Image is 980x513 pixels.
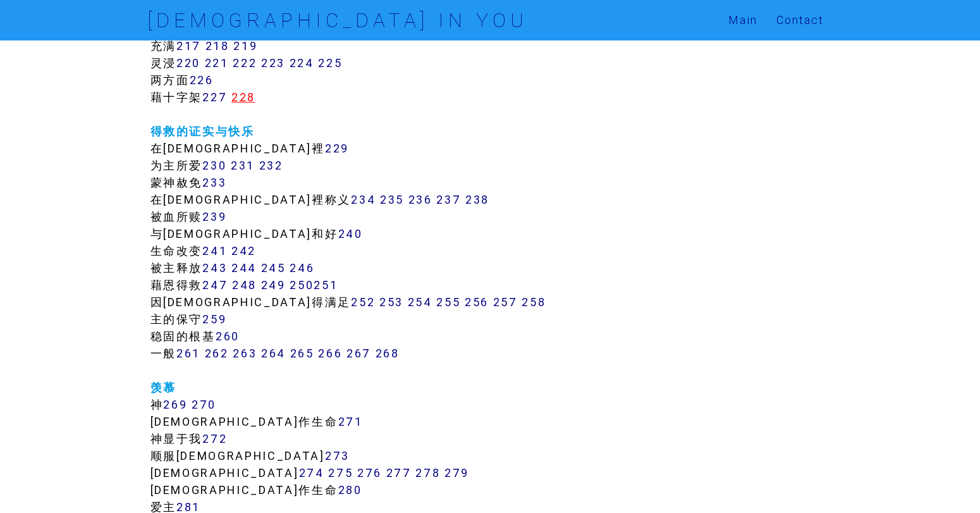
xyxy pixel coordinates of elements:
[202,175,226,190] a: 233
[231,158,255,173] a: 231
[202,312,226,326] a: 259
[261,56,285,70] a: 223
[318,56,342,70] a: 225
[261,346,286,361] a: 264
[351,192,376,207] a: 234
[493,295,518,309] a: 257
[231,261,257,275] a: 244
[231,244,256,258] a: 242
[290,261,314,275] a: 246
[380,192,404,207] a: 235
[386,466,412,480] a: 277
[436,295,460,309] a: 255
[233,39,257,53] a: 219
[202,278,228,292] a: 247
[261,261,286,275] a: 245
[202,261,227,275] a: 243
[150,380,176,395] a: 羡慕
[314,278,338,292] a: 251
[408,192,432,207] a: 236
[176,39,201,53] a: 217
[259,158,283,173] a: 232
[176,56,200,70] a: 220
[328,466,353,480] a: 275
[202,431,227,446] a: 272
[408,295,432,309] a: 254
[202,244,227,258] a: 241
[205,346,229,361] a: 262
[415,466,440,480] a: 278
[216,329,240,343] a: 260
[379,295,403,309] a: 253
[290,278,314,292] a: 250
[346,346,371,361] a: 267
[150,124,255,139] a: 得救的证实与快乐
[338,483,362,497] a: 280
[290,346,314,361] a: 265
[233,56,257,70] a: 222
[376,346,400,361] a: 268
[176,346,200,361] a: 261
[926,456,971,504] iframe: Chat
[351,295,375,309] a: 252
[202,158,226,173] a: 230
[290,56,314,70] a: 224
[231,90,255,104] a: 228
[202,90,227,104] a: 227
[192,397,216,412] a: 270
[357,466,382,480] a: 276
[325,448,350,463] a: 273
[261,278,286,292] a: 249
[163,397,187,412] a: 269
[318,346,342,361] a: 266
[465,295,489,309] a: 256
[522,295,546,309] a: 258
[338,226,363,241] a: 240
[205,56,229,70] a: 221
[444,466,469,480] a: 279
[202,209,226,224] a: 239
[205,39,230,53] a: 218
[233,346,257,361] a: 263
[232,278,257,292] a: 248
[436,192,461,207] a: 237
[190,73,214,87] a: 226
[325,141,349,156] a: 229
[465,192,489,207] a: 238
[338,414,363,429] a: 271
[299,466,324,480] a: 274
